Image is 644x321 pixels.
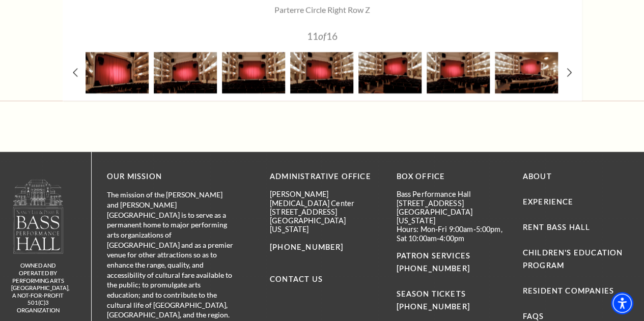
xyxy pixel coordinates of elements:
p: OUR MISSION [107,170,234,183]
img: A theater interior featuring a red curtain, empty seats, and elegant balconies. [86,52,149,94]
p: 11 16 [126,32,518,41]
a: Experience [523,197,574,206]
p: The mission of the [PERSON_NAME] and [PERSON_NAME][GEOGRAPHIC_DATA] is to serve as a permanent ho... [107,190,234,320]
div: Accessibility Menu [611,292,633,314]
p: owned and operated by Performing Arts [GEOGRAPHIC_DATA], A NOT-FOR-PROFIT 501(C)3 ORGANIZATION [11,262,65,314]
img: A spacious theater interior with rows of seats facing a stage, featuring a red curtain and elegan... [495,52,558,94]
p: Administrative Office [270,170,381,183]
img: A grand theater interior featuring a red curtain, rows of empty seats, and elegant balconies. [427,52,490,94]
p: PATRON SERVICES [PHONE_NUMBER] [396,250,507,275]
p: [PHONE_NUMBER] [270,241,381,254]
img: A grand theater interior featuring a red curtain, multiple seating rows, and elegant architectura... [358,52,422,94]
p: [GEOGRAPHIC_DATA][US_STATE] [270,216,381,234]
img: A grand theater interior featuring a red curtain, multiple seating levels, and elegant lighting. [222,52,285,94]
a: Rent Bass Hall [523,223,590,231]
p: [STREET_ADDRESS] [396,199,507,208]
a: FAQs [523,312,544,320]
p: BOX OFFICE [396,170,507,183]
a: Resident Companies [523,286,614,295]
a: About [523,172,552,181]
p: [PERSON_NAME][MEDICAL_DATA] Center [270,190,381,208]
img: A spacious theater interior with a red curtain, rows of seats, and elegant balconies. Soft lighti... [154,52,217,94]
p: [GEOGRAPHIC_DATA][US_STATE] [396,208,507,225]
span: of [318,31,326,42]
a: Children's Education Program [523,248,623,270]
p: [STREET_ADDRESS] [270,208,381,216]
a: Contact Us [270,275,323,283]
p: Bass Performance Hall [396,190,507,198]
p: SEASON TICKETS [PHONE_NUMBER] [396,275,507,313]
p: Hours: Mon-Fri 9:00am-5:00pm, Sat 10:00am-4:00pm [396,225,507,243]
img: A theater interior featuring a red curtain, empty seats, and elegant architectural details. [290,52,353,94]
img: owned and operated by Performing Arts Fort Worth, A NOT-FOR-PROFIT 501(C)3 ORGANIZATION [12,179,64,254]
